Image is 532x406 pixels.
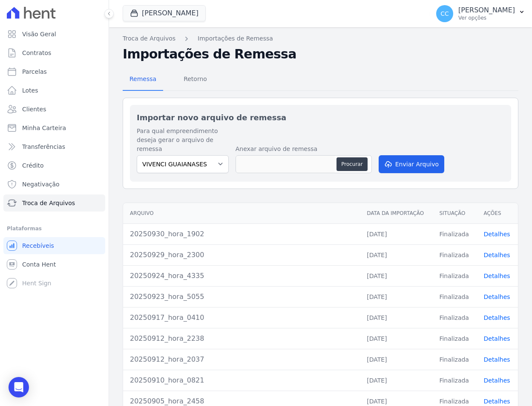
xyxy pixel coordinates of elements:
a: Contratos [3,44,105,61]
td: [DATE] [360,370,432,391]
span: Troca de Arquivos [22,199,75,207]
a: Retorno [177,69,214,91]
td: Finalizada [432,328,477,349]
a: Detalhes [483,252,510,258]
td: Finalizada [432,349,477,370]
a: Troca de Arquivos [3,194,105,212]
h2: Importações de Remessa [123,46,518,62]
div: 20250912_hora_2037 [130,354,353,365]
span: Crédito [22,161,44,170]
td: [DATE] [360,244,432,265]
button: [PERSON_NAME] [123,5,206,21]
td: [DATE] [360,328,432,349]
span: Clientes [22,105,46,113]
span: Retorno [178,70,212,87]
td: Finalizada [432,265,477,286]
a: Detalhes [483,377,510,384]
a: Conta Hent [3,256,105,273]
a: Detalhes [483,398,510,405]
th: Arquivo [123,203,360,224]
nav: Breadcrumb [123,34,518,43]
a: Detalhes [483,231,510,238]
td: Finalizada [432,244,477,265]
a: Transferências [3,138,105,155]
a: Crédito [3,157,105,174]
span: Conta Hent [22,260,56,269]
span: Lotes [22,86,38,95]
div: Open Intercom Messenger [9,377,29,397]
a: Remessa [123,69,163,91]
td: [DATE] [360,223,432,244]
p: [PERSON_NAME] [458,6,515,14]
label: Anexar arquivo de remessa [236,145,372,154]
span: CC [440,11,449,17]
span: Visão Geral [22,30,56,38]
button: Procurar [336,157,367,171]
div: Plataformas [7,223,102,234]
div: 20250924_hora_4335 [130,271,353,281]
th: Data da Importação [360,203,432,224]
td: [DATE] [360,265,432,286]
div: 20250929_hora_2300 [130,250,353,260]
a: Detalhes [483,273,510,279]
span: Recebíveis [22,241,54,250]
td: Finalizada [432,286,477,307]
td: [DATE] [360,307,432,328]
span: Remessa [124,70,161,87]
a: Detalhes [483,314,510,321]
span: Parcelas [22,67,47,76]
div: 20250912_hora_2238 [130,333,353,344]
p: Ver opções [458,14,515,21]
span: Minha Carteira [22,124,66,132]
span: Contratos [22,49,51,57]
a: Clientes [3,101,105,118]
td: [DATE] [360,286,432,307]
th: Ações [477,203,518,224]
nav: Tab selector [123,69,214,91]
button: CC [PERSON_NAME] Ver opções [429,2,532,26]
span: Transferências [22,142,65,151]
div: 20250917_hora_0410 [130,313,353,323]
a: Recebíveis [3,237,105,254]
a: Detalhes [483,356,510,363]
a: Negativação [3,176,105,193]
td: Finalizada [432,223,477,244]
a: Importações de Remessa [198,34,273,43]
div: 20250910_hora_0821 [130,375,353,386]
div: 20250930_hora_1902 [130,229,353,239]
a: Minha Carteira [3,119,105,136]
td: [DATE] [360,349,432,370]
a: Parcelas [3,63,105,80]
a: Lotes [3,82,105,99]
th: Situação [432,203,477,224]
a: Detalhes [483,335,510,342]
a: Detalhes [483,293,510,300]
span: Negativação [22,180,60,188]
td: Finalizada [432,307,477,328]
label: Para qual empreendimento deseja gerar o arquivo de remessa [137,127,229,154]
td: Finalizada [432,370,477,391]
a: Troca de Arquivos [123,34,175,43]
a: Visão Geral [3,26,105,43]
button: Enviar Arquivo [379,155,444,173]
div: 20250923_hora_5055 [130,292,353,302]
h2: Importar novo arquivo de remessa [137,112,504,123]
